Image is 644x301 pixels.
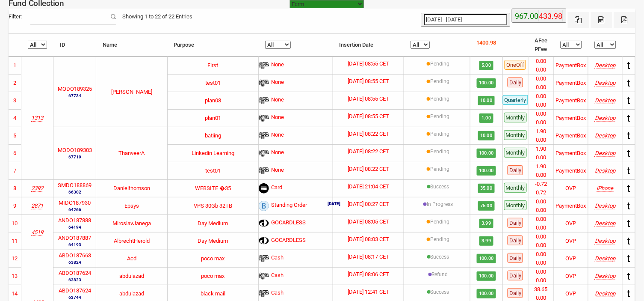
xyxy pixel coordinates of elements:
[627,235,631,247] span: t
[595,167,615,174] i: Mozilla/5.0 (Windows NT 10.0; Win64; x64) AppleWebKit/537.36 (KHTML, like Gecko) Chrome/137.0.0.0...
[9,179,21,197] td: 8
[31,229,43,235] i: Anto Miskovic
[529,153,554,162] li: 0.00
[168,162,259,179] td: test01
[58,85,92,93] label: MODO189325
[627,218,631,229] span: t
[9,250,21,267] td: 12
[271,78,284,88] span: None
[348,200,389,209] label: [DATE] 00:27 CET
[627,182,631,194] span: t
[477,254,496,263] span: 100.00
[59,294,91,301] small: 63744
[627,270,631,282] span: t
[168,127,259,144] td: batiing
[529,268,554,276] li: 0.00
[168,215,259,232] td: Day Medium
[508,165,523,175] span: Daily
[595,290,615,297] i: Mozilla/5.0 (Windows NT 10.0; Win64; x64) AppleWebKit/537.36 (KHTML, like Gecko) Chrome/115.0.0.0...
[627,200,631,212] span: t
[529,180,554,188] li: -0.72
[96,267,167,285] td: abdulazad
[271,289,284,299] span: Cash
[9,92,21,109] td: 3
[504,130,527,140] span: Monthly
[430,95,449,103] label: Pending
[529,162,554,171] li: 1.90
[478,131,495,140] span: 10.00
[31,115,43,121] i: Skillshare
[58,146,92,155] label: MODO189303
[529,145,554,153] li: 1.90
[271,271,284,281] span: Cash
[96,215,167,232] td: MiroslavJanega
[58,241,91,248] small: 64193
[529,110,554,118] li: 0.00
[478,201,495,211] span: 75.00
[529,285,554,294] li: 38.65
[9,57,21,74] td: 1
[348,288,389,296] label: [DATE] 12:41 CET
[595,80,615,86] i: Mozilla/5.0 (Windows NT 10.0; Win64; x64) AppleWebKit/537.36 (KHTML, like Gecko) Chrome/138.0.0.0...
[59,269,91,277] label: ABDO187624
[96,34,167,57] th: Name
[271,148,284,158] span: None
[432,271,448,278] label: Refund
[168,92,259,109] td: plan08
[539,10,563,22] label: 433.98
[627,77,631,89] span: t
[9,197,21,215] td: 9
[529,127,554,136] li: 1.90
[96,232,167,250] td: AlbrechtHerold
[556,167,586,175] div: PaymentBox
[556,61,586,70] div: PaymentBox
[529,250,554,259] li: 0.00
[58,189,92,195] small: 66302
[556,149,586,158] div: PaymentBox
[566,272,576,280] div: OVP
[9,232,21,250] td: 11
[9,215,21,232] td: 10
[348,165,389,173] label: [DATE] 08:22 CET
[627,147,631,159] span: t
[529,206,554,215] li: 0.00
[168,109,259,127] td: plan01
[595,220,615,226] i: Mozilla/5.0 (Windows NT 10.0; Win64; x64) AppleWebKit/537.36 (KHTML, like Gecko) Chrome/109.0.0.0...
[348,60,389,68] label: [DATE] 08:55 CET
[627,95,631,107] span: t
[477,78,496,88] span: 100.00
[508,218,523,228] span: Daily
[479,236,493,246] span: 3.99
[31,185,43,191] i: Approved Movers Ltd
[168,267,259,285] td: poco max
[348,270,389,279] label: [DATE] 08:06 CET
[348,95,389,103] label: [DATE] 08:55 CET
[529,224,554,232] li: 0.00
[271,218,306,229] span: GOCARDLESS
[529,101,554,109] li: 0.00
[348,130,389,138] label: [DATE] 08:22 CET
[556,79,586,87] div: PaymentBox
[529,241,554,250] li: 0.00
[535,36,548,45] li: AFee
[431,288,449,296] label: Success
[328,201,341,206] label: [DATE]
[431,183,449,191] label: [{
[9,267,21,285] td: 13
[595,62,615,69] i: Mozilla/5.0 (Windows NT 10.0; Win64; x64) AppleWebKit/537.36 (KHTML, like Gecko) Chrome/138.0.0.0...
[430,60,449,68] label: Pending
[348,182,389,191] label: [DATE] 21:04 CET
[614,12,635,28] button: Pdf
[529,276,554,285] li: 0.00
[271,236,306,246] span: GOCARDLESS
[508,77,523,87] span: Daily
[168,197,259,215] td: VPS 30Gb 32TB
[271,95,284,106] span: None
[595,115,615,121] i: Mozilla/5.0 (Windows NT 10.0; Win64; x64) AppleWebKit/537.36 (KHTML, like Gecko) Chrome/138.0.0.0...
[477,289,496,298] span: 100.00
[512,9,567,23] button: 967.00433.98
[508,271,523,280] span: Daily
[515,10,539,22] label: 967.00
[591,12,612,28] button: CSV
[504,113,527,122] span: Monthly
